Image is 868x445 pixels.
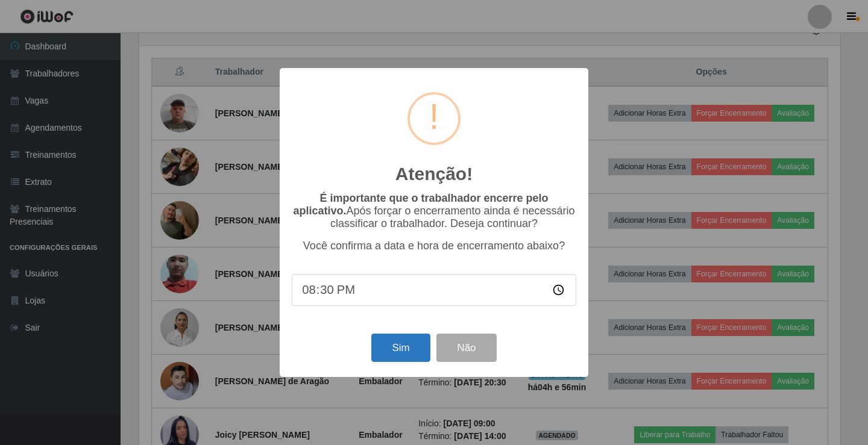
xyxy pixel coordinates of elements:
p: Você confirma a data e hora de encerramento abaixo? [292,240,576,252]
button: Sim [371,334,430,362]
p: Após forçar o encerramento ainda é necessário classificar o trabalhador. Deseja continuar? [292,192,576,230]
b: É importante que o trabalhador encerre pelo aplicativo. [293,192,548,217]
h2: Atenção! [395,163,473,185]
button: Não [436,334,496,362]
